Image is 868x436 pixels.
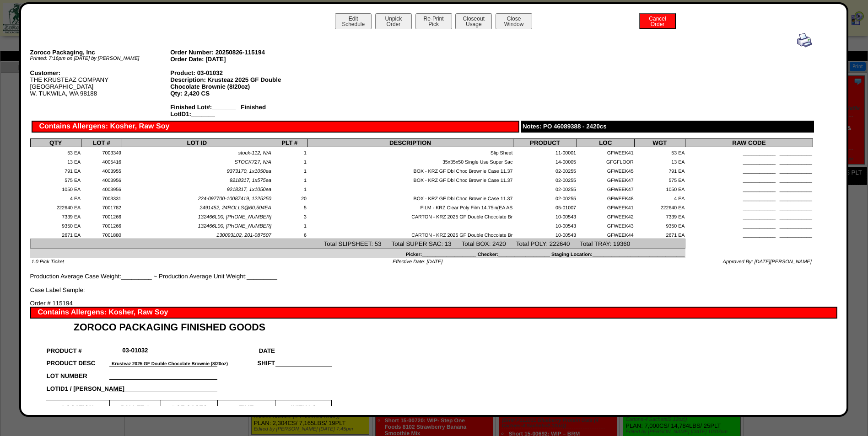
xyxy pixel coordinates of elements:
th: DESCRIPTION [307,139,513,147]
td: ____________ ____________ [685,202,813,211]
td: GFWEEK45 [577,165,634,175]
button: Re-PrintPick [415,13,452,29]
div: Contains Allergens: Kosher, Raw Soy [30,307,837,319]
span: 1.0 Pick Ticket [32,259,64,265]
td: 14-00005 [513,156,577,165]
th: LOT ID [122,139,272,147]
div: Customer: [30,69,171,76]
td: 7003349 [81,147,122,156]
button: CloseWindow [496,13,532,29]
td: 53 EA [634,147,685,156]
td: 7339 EA [634,211,685,220]
td: TIME [217,400,275,412]
td: 13 EA [634,156,685,165]
span: 224-097700-10087419, 1225250 [198,196,271,202]
td: 10-00543 [513,229,577,239]
td: Picker:____________________ Checker:___________________ Staging Location:________________________... [30,249,685,258]
td: LOT NUMBER [46,367,110,379]
div: Order Number: 20250826-115194 [170,49,311,56]
td: ____________ ____________ [685,165,813,175]
td: ____________ ____________ [685,156,813,165]
th: LOC [577,139,634,147]
td: GFWEEK47 [577,175,634,184]
td: GFWEEK47 [577,184,634,193]
td: 791 EA [30,165,81,175]
td: 7001880 [81,229,122,239]
td: 7001266 [81,220,122,229]
td: 10-00543 [513,211,577,220]
td: 02-00255 [513,165,577,175]
td: GFWEEK41 [577,202,634,211]
td: 4005416 [81,156,122,165]
td: 222640 EA [634,202,685,211]
div: Printed: 7:16pm on [DATE] by [PERSON_NAME] [30,56,171,61]
td: 1 [272,220,307,229]
td: Slip Sheet [307,147,513,156]
td: 03-01032 [109,341,161,354]
span: stock-112, N/A [238,150,271,156]
td: 02-00255 [513,193,577,202]
span: 9218317, 1x575ea [230,178,271,183]
td: GFWEEK48 [577,193,634,202]
td: 3 [272,211,307,220]
td: GFWEEK43 [577,220,634,229]
td: 1 [272,165,307,175]
td: # OF CASES [161,400,217,412]
td: LOTID1 / [PERSON_NAME] [46,379,110,392]
span: 2491452, 24ROLLS@60,504EA [199,205,271,211]
td: GFGFLOOR [577,156,634,165]
td: PRODUCT # [46,341,110,354]
td: ____________ ____________ [685,147,813,156]
td: 1 [272,175,307,184]
td: 2671 EA [30,229,81,239]
span: Approved By: [DATE][PERSON_NAME] [723,259,812,265]
td: ____________ ____________ [685,175,813,184]
div: Finished Lot#:_______ Finished LotID1:_______ [170,104,311,117]
td: ZOROCO PACKAGING FINISHED GOODS [46,319,332,333]
td: 7339 EA [30,211,81,220]
td: 13 EA [30,156,81,165]
td: 4 EA [634,193,685,202]
a: CloseWindow [495,21,533,27]
td: ____________ ____________ [685,184,813,193]
div: Contains Allergens: Kosher, Raw Soy [32,121,520,133]
td: 222640 EA [30,202,81,211]
span: STOCK727, N/A [234,160,271,165]
td: BOX - KRZ GF Dbl Choc Brownie Case 11.37 [307,165,513,175]
td: DATE [217,341,275,354]
td: 2671 EA [634,229,685,239]
th: QTY [30,139,81,147]
td: ____________ ____________ [685,229,813,239]
td: GFWEEK44 [577,229,634,239]
td: 7001782 [81,202,122,211]
td: PRODUCT DESC [46,354,110,367]
td: 7003331 [81,193,122,202]
td: 05-01007 [513,202,577,211]
td: FILM - KRZ Clear Poly Film 14.75in(EA AS [307,202,513,211]
td: 9350 EA [30,220,81,229]
td: 791 EA [634,165,685,175]
div: Order Date: [DATE] [170,56,311,63]
span: 9218317, 1x1050ea [227,187,271,192]
td: 4003956 [81,175,122,184]
div: Production Average Case Weight:_________ ~ Production Average Unit Weight:_________ Case Label Sa... [30,33,813,293]
td: BOX - KRZ GF Dbl Choc Brownie Case 11.37 [307,193,513,202]
td: 1050 EA [634,184,685,193]
td: 11-00001 [513,147,577,156]
td: 02-00255 [513,175,577,184]
span: Effective Date: [DATE] [393,259,442,265]
span: 9373170, 1x1050ea [227,169,271,174]
td: 02-00255 [513,184,577,193]
td: CARTON - KRZ 2025 GF Double Chocolate Br [307,211,513,220]
td: 4 EA [30,193,81,202]
td: SHIFT [217,354,275,367]
button: CloseoutUsage [455,13,492,29]
div: Description: Krusteaz 2025 GF Double Chocolate Brownie (8/20oz) [170,76,311,90]
td: INITIALS [275,400,332,412]
td: 5 [272,202,307,211]
span: 132466L00, [PHONE_NUMBER] [198,214,271,220]
th: PLT # [272,139,307,147]
span: 132466L00, [PHONE_NUMBER] [198,223,271,229]
td: 4003956 [81,184,122,193]
td: LOCATION [46,400,110,412]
